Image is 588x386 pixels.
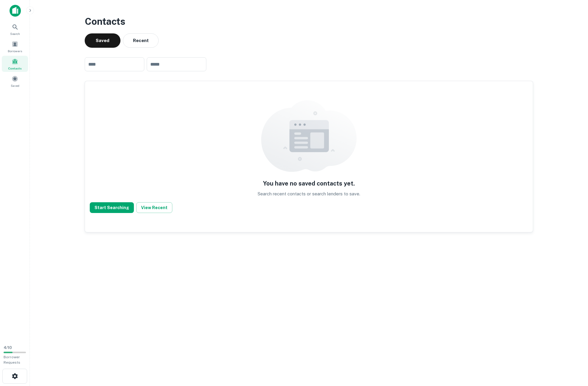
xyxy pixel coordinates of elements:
[4,345,12,350] span: 4 / 10
[261,100,357,172] img: empty content
[85,33,120,48] button: Saved
[2,21,28,37] a: Search
[4,355,20,365] span: Borrower Requests
[8,49,22,53] span: Borrowers
[11,83,19,88] span: Saved
[263,179,355,188] h5: You have no saved contacts yet.
[85,14,533,29] h3: Contacts
[90,202,134,213] button: Start Searching
[10,31,20,36] span: Search
[2,73,28,89] a: Saved
[2,56,28,72] a: Contacts
[2,38,28,55] a: Borrowers
[258,190,360,197] p: Search recent contacts or search lenders to save.
[123,33,159,48] button: Recent
[10,5,21,17] img: capitalize-icon.png
[136,202,172,213] button: View Recent
[8,66,22,71] span: Contacts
